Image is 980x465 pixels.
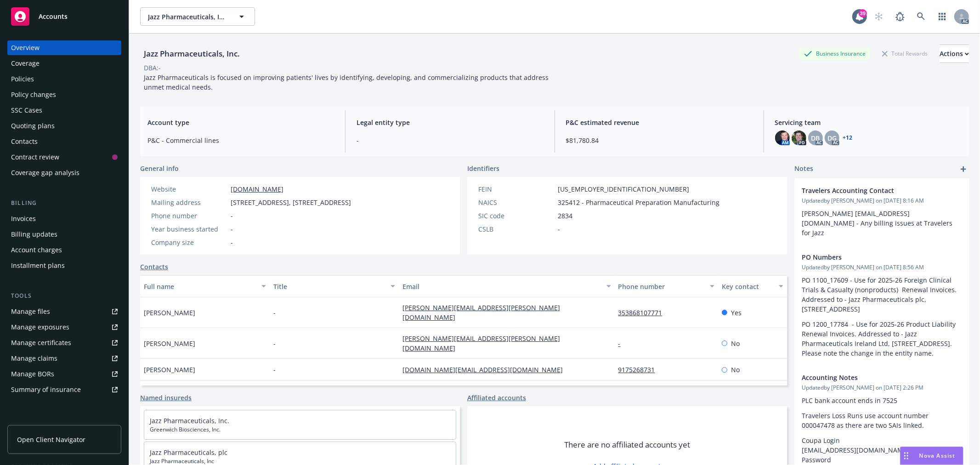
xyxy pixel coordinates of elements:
[7,119,121,133] a: Quoting plans
[7,40,121,55] a: Overview
[231,238,233,247] span: -
[802,263,962,272] span: Updated by [PERSON_NAME] on [DATE] 8:56 AM
[231,198,351,207] span: [STREET_ADDRESS], [STREET_ADDRESS]
[148,12,227,22] span: Jazz Pharmaceuticals, Inc.
[900,447,963,465] button: Nova Assist
[11,165,79,180] div: Coverage gap analysis
[140,262,168,272] a: Contacts
[270,275,399,297] button: Title
[144,63,161,73] div: DBA: -
[402,365,570,374] a: [DOMAIN_NAME][EMAIL_ADDRESS][DOMAIN_NAME]
[150,416,229,425] a: Jazz Pharmaceuticals, Inc.
[11,87,56,102] div: Policy changes
[731,339,740,348] span: No
[802,275,962,314] p: PO 1100_17609 - Use for 2025-26 Foreign Clinical Trials & Casualty (nonproducts) Renewal Invoices...
[618,308,670,317] a: 353868107771
[827,133,837,143] span: DG
[478,224,554,234] div: CSLB
[11,103,42,118] div: SSC Cases
[478,211,554,221] div: SIC code
[140,7,255,26] button: Jazz Pharmaceuticals, Inc.
[802,373,938,382] span: Accounting Notes
[566,136,753,145] span: $81,780.84
[144,73,550,91] span: Jazz Pharmaceuticals is focused on improving patients' lives by identifying, developing, and comm...
[940,45,969,63] button: Actions
[140,164,179,173] span: General info
[357,136,543,145] span: -
[901,447,912,465] div: Drag to move
[7,320,121,335] a: Manage exposures
[144,308,195,318] span: [PERSON_NAME]
[140,393,192,403] a: Named insureds
[11,56,40,71] div: Coverage
[7,291,121,301] div: Tools
[731,308,742,318] span: Yes
[891,7,909,26] a: Report a Bug
[794,245,969,365] div: PO NumbersUpdatedby [PERSON_NAME] on [DATE] 8:56 AMPO 1100_17609 - Use for 2025-26 Foreign Clinic...
[467,164,499,173] span: Identifiers
[958,164,969,175] a: add
[11,320,69,335] div: Manage exposures
[7,304,121,319] a: Manage files
[11,134,38,149] div: Contacts
[615,275,718,297] button: Phone number
[718,275,787,297] button: Key contact
[7,415,121,425] div: Analytics hub
[802,252,938,262] span: PO Numbers
[7,198,121,208] div: Billing
[231,224,233,234] span: -
[7,211,121,226] a: Invoices
[150,448,227,457] a: Jazz Pharmaceuticals, plc
[802,411,962,430] p: Travelers Loss Runs use account number 000047478 as there are two SAIs linked.
[273,365,276,374] span: -
[151,211,227,221] div: Phone number
[7,165,121,180] a: Coverage gap analysis
[7,150,121,164] a: Contract review
[558,211,572,221] span: 2834
[151,224,227,234] div: Year business started
[794,164,813,175] span: Notes
[933,7,952,26] a: Switch app
[7,351,121,366] a: Manage claims
[722,282,773,291] div: Key contact
[7,258,121,273] a: Installment plans
[144,282,256,291] div: Full name
[7,227,121,242] a: Billing updates
[912,7,930,26] a: Search
[399,275,614,297] button: Email
[39,13,68,20] span: Accounts
[802,197,962,205] span: Updated by [PERSON_NAME] on [DATE] 8:16 AM
[811,133,820,143] span: DB
[799,48,870,59] div: Business Insurance
[775,118,962,127] span: Servicing team
[558,184,689,194] span: [US_EMPLOYER_IDENTIFICATION_NUMBER]
[11,119,55,133] div: Quoting plans
[792,130,806,145] img: photo
[558,198,719,207] span: 325412 - Pharmaceutical Preparation Manufacturing
[7,367,121,381] a: Manage BORs
[11,40,40,55] div: Overview
[11,211,36,226] div: Invoices
[859,9,867,17] div: 39
[402,303,560,322] a: [PERSON_NAME][EMAIL_ADDRESS][PERSON_NAME][DOMAIN_NAME]
[11,150,59,164] div: Contract review
[7,87,121,102] a: Policy changes
[11,351,57,366] div: Manage claims
[231,185,283,193] a: [DOMAIN_NAME]
[618,365,663,374] a: 9175268731
[11,227,57,242] div: Billing updates
[273,339,276,348] span: -
[802,186,938,195] span: Travelers Accounting Contact
[11,304,50,319] div: Manage files
[566,118,753,127] span: P&C estimated revenue
[478,184,554,194] div: FEIN
[7,56,121,71] a: Coverage
[402,334,560,352] a: [PERSON_NAME][EMAIL_ADDRESS][PERSON_NAME][DOMAIN_NAME]
[273,308,276,318] span: -
[7,382,121,397] a: Summary of insurance
[802,209,954,237] span: [PERSON_NAME] [EMAIL_ADDRESS][DOMAIN_NAME] - Any billing issues at Travelers for Jazz
[7,335,121,350] a: Manage certificates
[7,134,121,149] a: Contacts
